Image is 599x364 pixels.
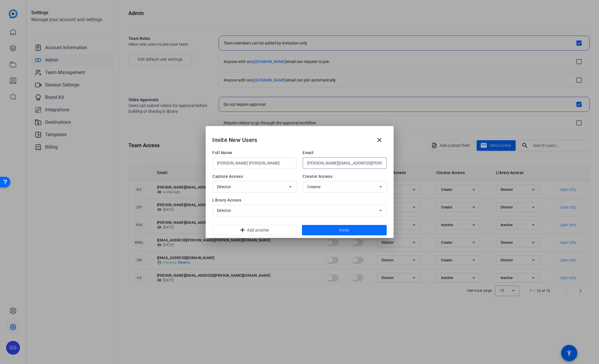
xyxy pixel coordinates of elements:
span: Library Access [213,197,387,203]
span: Email [303,150,387,156]
mat-icon: add [239,227,245,234]
span: Creator [307,184,321,189]
input: Enter name... [217,160,292,167]
h2: Invite New Users [213,135,257,145]
span: Creator Access [303,173,387,179]
input: Enter email... [307,160,382,167]
button: Invite [302,225,387,235]
span: Capture Access [213,173,296,179]
span: Director [217,184,231,189]
span: Add another [247,225,270,236]
span: Invite [339,227,349,233]
span: Full Name [213,150,296,156]
button: Add another [213,225,297,235]
mat-icon: close [376,136,383,143]
span: Director [217,208,231,213]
